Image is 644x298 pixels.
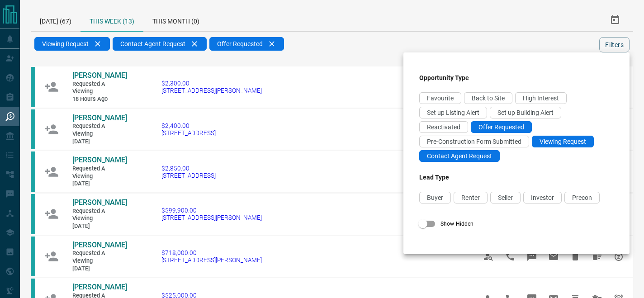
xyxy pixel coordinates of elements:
h3: Opportunity Type [419,74,614,81]
div: Renter [454,192,488,203]
div: Pre-Construction Form Submitted [419,136,529,147]
div: Precon [564,192,600,203]
h3: Lead Type [419,174,614,181]
div: Favourite [419,92,461,104]
span: Reactivated [427,123,460,131]
span: Show Hidden [440,220,474,228]
span: Investor [531,194,554,201]
span: Viewing Request [540,138,586,145]
div: Contact Agent Request [419,150,500,162]
span: Buyer [427,194,443,201]
span: Contact Agent Request [427,152,492,160]
span: Seller [498,194,513,201]
span: High Interest [523,95,559,102]
span: Precon [572,194,592,201]
span: Set up Building Alert [497,109,554,116]
div: Offer Requested [471,121,532,133]
div: Set up Listing Alert [419,107,487,118]
div: Investor [523,192,562,203]
div: Set up Building Alert [490,107,561,118]
div: Buyer [419,192,451,203]
div: Seller [490,192,521,203]
span: Back to Site [472,95,505,102]
div: Back to Site [464,92,512,104]
div: Viewing Request [532,136,594,147]
span: Renter [461,194,480,201]
div: High Interest [515,92,567,104]
span: Favourite [427,95,454,102]
span: Offer Requested [478,123,524,131]
div: Reactivated [419,121,468,133]
span: Set up Listing Alert [427,109,479,116]
span: Pre-Construction Form Submitted [427,138,521,145]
